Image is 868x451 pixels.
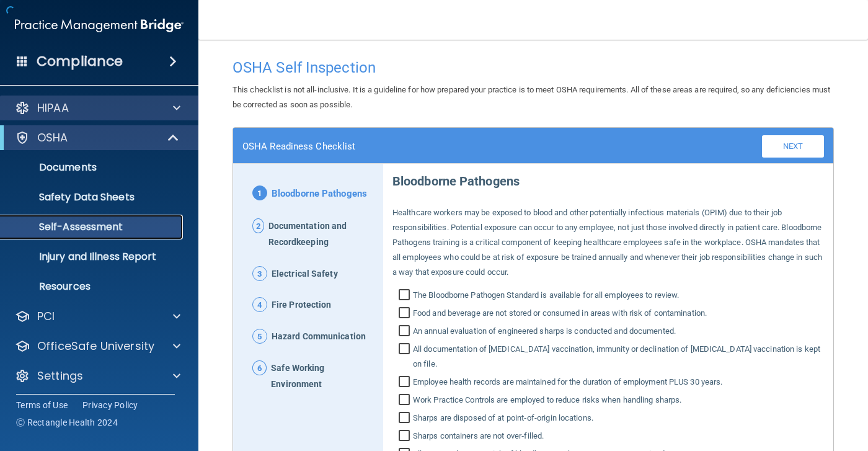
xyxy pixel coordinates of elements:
[399,308,413,321] input: Food and beverage are not stored or consumed in areas with risk of contamination.
[252,329,267,344] span: 5
[413,411,593,426] span: Sharps are disposed of at point‐of‐origin locations.
[399,344,413,372] input: All documentation of [MEDICAL_DATA] vaccination, immunity or declination of [MEDICAL_DATA] vaccin...
[272,329,366,345] span: Hazard Communication
[37,368,83,383] p: Settings
[272,185,367,203] span: Bloodborne Pathogens
[37,130,68,145] p: OSHA
[15,13,184,38] img: PMB logo
[399,326,413,339] input: An annual evaluation of engineered sharps is conducted and documented.
[413,306,707,321] span: Food and beverage are not stored or consumed in areas with risk of contamination.
[82,399,138,411] a: Privacy Policy
[413,393,681,408] span: Work Practice Controls are employed to reduce risks when handling sharps.
[252,266,267,281] span: 3
[15,130,180,145] a: OSHA
[15,339,180,354] a: OfficeSafe University
[16,399,68,411] a: Terms of Use
[413,324,676,339] span: An annual evaluation of engineered sharps is conducted and documented.
[8,280,177,293] p: Resources
[232,60,834,76] h4: OSHA Self Inspection
[15,100,180,115] a: HIPAA
[399,290,413,303] input: The Bloodborne Pathogen Standard is available for all employees to review.
[8,221,177,233] p: Self-Assessment
[272,297,332,313] span: Fire Protection
[271,360,374,393] span: Safe Working Environment
[252,297,267,312] span: 4
[413,375,722,390] span: Employee health records are maintained for the duration of employment PLUS 30 years.
[272,266,338,282] span: Electrical Safety
[15,309,180,324] a: PCI
[762,135,824,158] a: Next
[8,251,177,263] p: Injury and Illness Report
[8,161,177,174] p: Documents
[399,413,413,426] input: Sharps are disposed of at point‐of‐origin locations.
[413,342,824,372] span: All documentation of [MEDICAL_DATA] vaccination, immunity or declination of [MEDICAL_DATA] vaccin...
[252,218,264,233] span: 2
[392,164,824,193] p: Bloodborne Pathogens
[16,416,118,429] span: Ⓒ Rectangle Health 2024
[268,218,374,251] span: Documentation and Recordkeeping
[37,309,55,324] p: PCI
[399,431,413,444] input: Sharps containers are not over‐filled.
[37,53,123,70] h4: Compliance
[15,368,180,383] a: Settings
[242,141,355,152] h4: OSHA Readiness Checklist
[413,429,544,444] span: Sharps containers are not over‐filled.
[37,100,69,115] p: HIPAA
[37,339,154,354] p: OfficeSafe University
[399,377,413,390] input: Employee health records are maintained for the duration of employment PLUS 30 years.
[413,288,679,303] span: The Bloodborne Pathogen Standard is available for all employees to review.
[252,360,267,375] span: 6
[252,185,267,200] span: 1
[8,191,177,203] p: Safety Data Sheets
[399,395,413,408] input: Work Practice Controls are employed to reduce risks when handling sharps.
[232,85,830,109] span: This checklist is not all-inclusive. It is a guideline for how prepared your practice is to meet ...
[392,205,824,280] p: Healthcare workers may be exposed to blood and other potentially infectious materials (OPIM) due ...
